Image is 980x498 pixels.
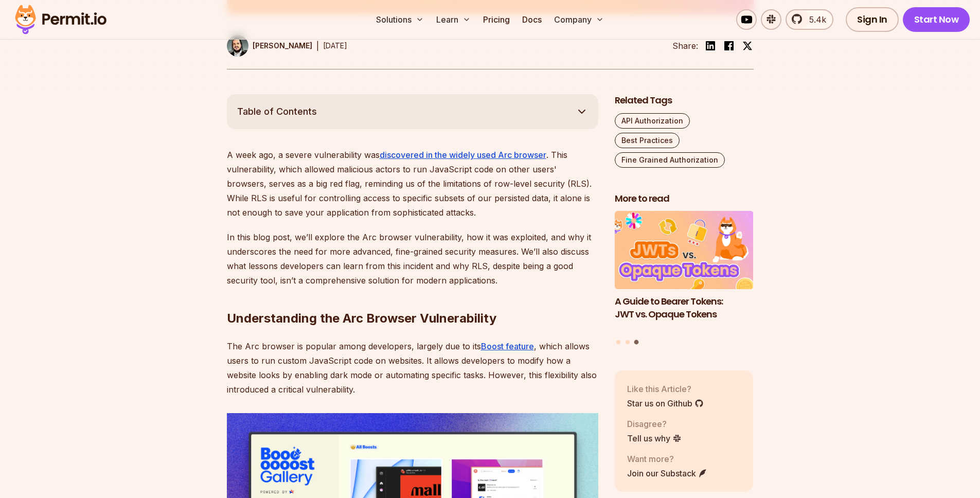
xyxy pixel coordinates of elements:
[227,230,598,288] p: In this blog post, we’ll explore the Arc browser vulnerability, how it was exploited, and why it ...
[615,133,680,148] a: Best Practices
[626,340,630,344] button: Go to slide 2
[723,40,735,52] img: facebook
[615,113,690,129] a: API Authorization
[227,311,496,326] strong: Understanding the Arc Browser Vulnerability
[253,41,312,51] p: [PERSON_NAME]
[227,35,248,57] img: Gabriel L. Manor
[627,432,682,444] a: Tell us why
[846,7,899,32] a: Sign In
[742,41,753,51] img: twitter
[615,211,754,346] div: Posts
[627,418,682,430] p: Disagree?
[615,211,754,333] a: A Guide to Bearer Tokens: JWT vs. Opaque TokensA Guide to Bearer Tokens: JWT vs. Opaque Tokens
[627,453,707,465] p: Want more?
[479,9,514,30] a: Pricing
[615,192,754,205] h2: More to read
[615,152,725,168] a: Fine Grained Authorization
[803,13,826,26] span: 5.4k
[704,40,717,52] img: linkedin
[615,211,754,333] li: 3 of 3
[518,9,546,30] a: Docs
[627,467,707,479] a: Join our Substack
[634,340,639,345] button: Go to slide 3
[380,150,546,160] a: discovered in the widely used Arc browser
[10,2,111,37] img: Permit logo
[627,397,704,410] a: Star us on Github
[615,211,754,289] img: A Guide to Bearer Tokens: JWT vs. Opaque Tokens
[432,9,475,30] button: Learn
[550,9,608,30] button: Company
[227,94,598,129] button: Table of Contents
[227,148,598,220] p: A week ago, a severe vulnerability was . This vulnerability, which allowed malicious actors to ru...
[227,35,312,57] a: [PERSON_NAME]
[786,9,833,30] a: 5.4k
[227,339,598,397] p: The Arc browser is popular among developers, largely due to its , which allows users to run custo...
[316,40,319,52] div: |
[672,40,698,52] li: Share:
[627,383,704,395] p: Like this Article?
[237,104,317,119] span: Table of Contents
[481,341,534,351] a: Boost feature
[372,9,428,30] button: Solutions
[615,94,754,107] h2: Related Tags
[323,41,347,50] time: [DATE]
[615,295,754,321] h3: A Guide to Bearer Tokens: JWT vs. Opaque Tokens
[903,7,970,32] a: Start Now
[616,340,620,344] button: Go to slide 1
